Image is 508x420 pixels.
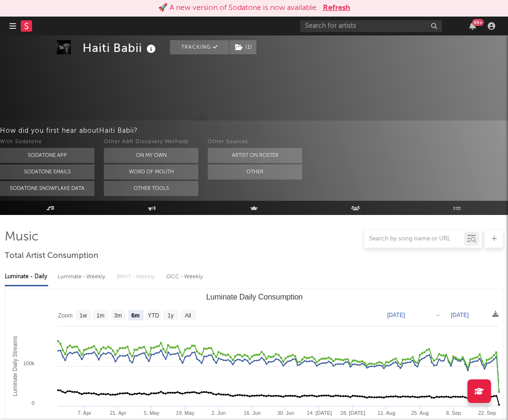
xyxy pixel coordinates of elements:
[110,410,126,416] text: 21. Apr
[451,312,469,318] text: [DATE]
[58,312,73,319] text: Zoom
[208,148,302,163] button: Artist on Roster
[364,235,464,243] input: Search by song name or URL
[244,410,261,416] text: 16. Jun
[168,312,174,319] text: 1y
[340,410,365,416] text: 28. [DATE]
[208,137,302,148] div: Other Sources
[77,410,91,416] text: 7. Apr
[80,312,87,319] text: 1w
[104,181,198,196] button: Other Tools
[300,20,442,32] input: Search for artists
[323,2,350,14] button: Refresh
[185,312,191,319] text: All
[32,400,34,406] text: 0
[12,336,18,396] text: Luminate Daily Streams
[158,2,318,14] div: 🚀 A new version of Sodatone is now available.
[5,269,48,285] div: Luminate - Daily
[229,40,256,54] button: (1)
[212,410,226,416] text: 2. Jun
[435,312,440,318] text: →
[131,312,139,319] text: 6m
[446,410,461,416] text: 8. Sep
[148,312,159,319] text: YTD
[387,312,405,318] text: [DATE]
[170,40,229,54] button: Tracking
[104,137,198,148] div: Other A&R Discovery Methods
[58,269,107,285] div: Luminate - Weekly
[307,410,332,416] text: 14. [DATE]
[206,293,303,301] text: Luminate Daily Consumption
[166,269,204,285] div: OCC - Weekly
[472,19,484,26] div: 99 +
[5,250,98,262] span: Total Artist Consumption
[469,22,476,30] button: 99+
[277,410,294,416] text: 30. Jun
[229,40,257,54] span: ( 1 )
[144,410,160,416] text: 5. May
[97,312,105,319] text: 1m
[378,410,395,416] text: 11. Aug
[411,410,429,416] text: 25. Aug
[208,164,302,180] button: Other
[104,148,198,163] button: On My Own
[83,40,158,56] div: Haiti Babii
[23,360,34,366] text: 100k
[478,410,496,416] text: 22. Sep
[104,164,198,180] button: Word Of Mouth
[114,312,122,319] text: 3m
[176,410,195,416] text: 19. May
